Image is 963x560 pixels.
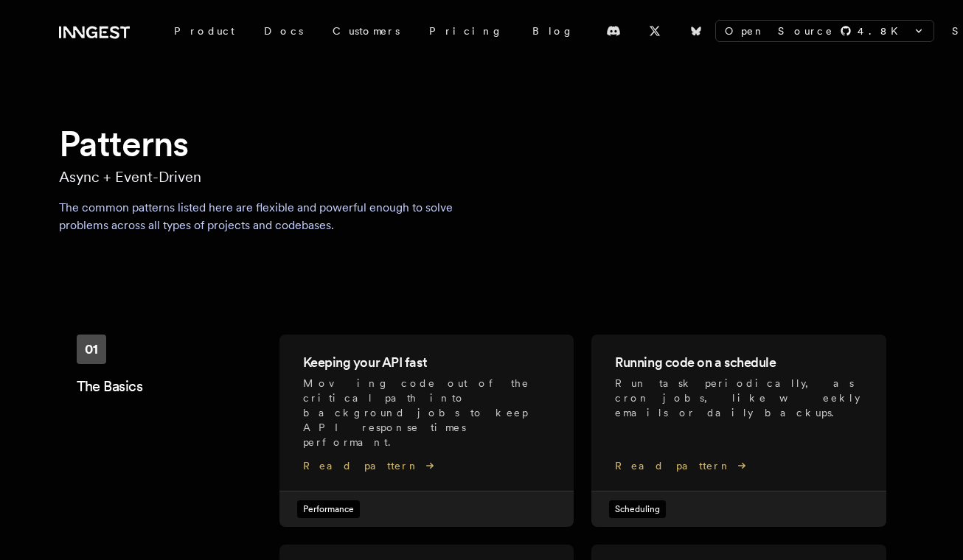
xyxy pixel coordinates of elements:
[249,18,318,44] a: Docs
[318,18,414,44] a: Customers
[59,121,904,167] h1: Patterns
[680,19,712,43] a: Bluesky
[518,18,588,44] a: Blog
[77,335,106,364] div: 01
[303,376,551,449] p: Moving code out of the critical path into background jobs to keep API response times performant .
[858,24,907,38] span: 4.8 K
[303,458,551,473] span: Read pattern
[414,18,518,44] a: Pricing
[615,458,863,473] span: Read pattern
[597,19,630,43] a: Discord
[609,500,666,518] span: Scheduling
[297,500,360,518] span: Performance
[279,335,574,527] a: Keeping your API fastMoving code out of the critical path into background jobs to keep API respon...
[615,376,863,420] p: Run task periodically, as cron jobs, like weekly emails or daily backups .
[725,24,834,38] span: Open Source
[639,19,671,43] a: X
[59,199,484,234] p: The common patterns listed here are flexible and powerful enough to solve problems across all typ...
[77,376,279,396] h2: The Basics
[303,352,551,373] h2: Keeping your API fast
[159,18,249,44] div: Product
[591,335,886,527] a: Running code on a scheduleRun task periodically, as cron jobs, like weekly emails or daily backup...
[615,352,863,373] h2: Running code on a schedule
[59,167,904,187] p: Async + Event-Driven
